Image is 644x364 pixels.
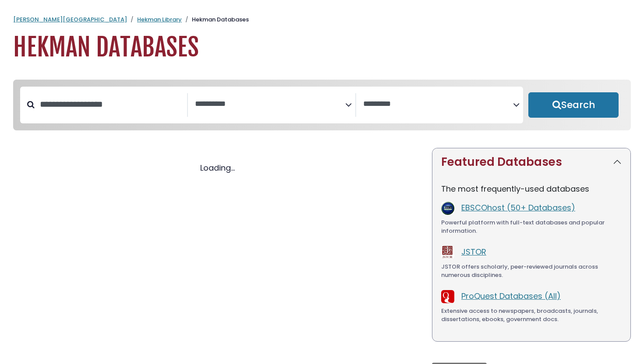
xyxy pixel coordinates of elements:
[461,246,486,257] a: JSTOR
[13,80,631,130] nav: Search filters
[13,162,421,174] div: Loading...
[461,290,561,301] a: ProQuest Databases (All)
[363,100,513,109] textarea: Search
[441,183,622,195] p: The most frequently-used databases
[13,15,127,24] a: [PERSON_NAME][GEOGRAPHIC_DATA]
[35,97,187,112] input: Search database by title or keyword
[441,262,622,280] div: JSTOR offers scholarly, peer-reviewed journals across numerous disciplines.
[432,148,630,176] button: Featured Databases
[182,15,249,24] li: Hekman Databases
[13,33,631,62] h1: Hekman Databases
[195,100,345,109] textarea: Search
[13,15,631,24] nav: breadcrumb
[441,307,622,324] div: Extensive access to newspapers, broadcasts, journals, dissertations, ebooks, government docs.
[528,92,619,118] button: Submit for Search Results
[441,218,622,235] div: Powerful platform with full-text databases and popular information.
[137,15,182,24] a: Hekman Library
[461,202,575,213] a: EBSCOhost (50+ Databases)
